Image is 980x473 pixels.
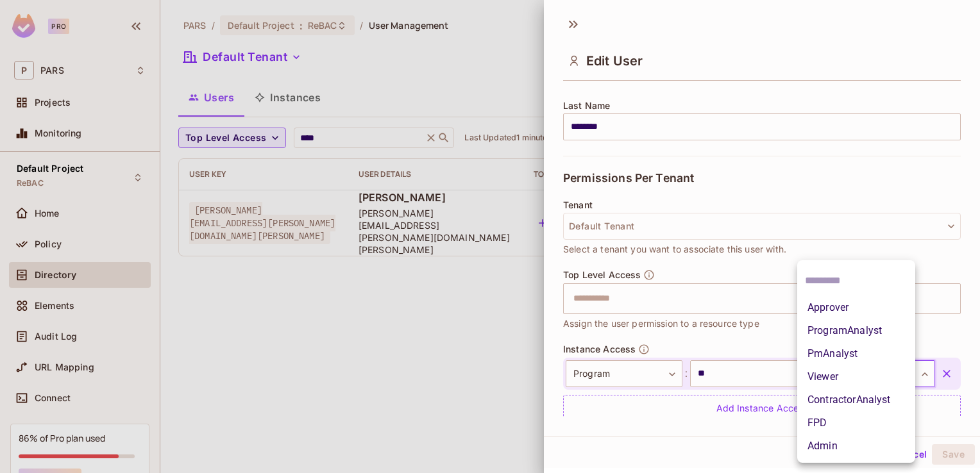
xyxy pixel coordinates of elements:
[797,365,915,388] li: Viewer
[797,411,915,435] li: FPD
[797,296,915,319] li: Approver
[797,319,915,342] li: ProgramAnalyst
[797,388,915,411] li: ContractorAnalyst
[797,435,915,458] li: Admin
[797,342,915,365] li: PmAnalyst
